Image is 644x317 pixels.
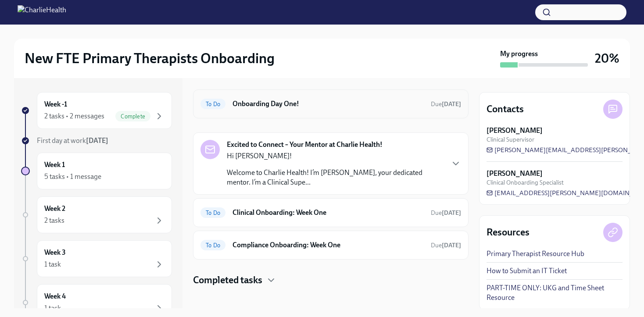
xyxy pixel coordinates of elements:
a: To DoOnboarding Day One!Due[DATE] [200,97,461,111]
strong: Excited to Connect – Your Mentor at Charlie Health! [227,140,383,150]
span: Due [431,242,461,249]
strong: [DATE] [442,242,461,249]
span: First day at work [37,136,108,145]
div: Completed tasks [193,274,469,287]
strong: [DATE] [442,100,461,108]
a: Week 15 tasks • 1 message [21,153,172,189]
h6: Onboarding Day One! [233,99,424,109]
span: October 12th, 2025 10:00 [431,209,461,217]
span: Clinical Supervisor [487,135,534,144]
img: CharlieHealth [18,5,66,19]
h6: Week 2 [44,204,65,214]
a: To DoClinical Onboarding: Week OneDue[DATE] [200,206,461,220]
a: Week -12 tasks • 2 messagesComplete [21,92,172,129]
p: Hi [PERSON_NAME]! [227,151,444,161]
strong: [PERSON_NAME] [487,169,543,178]
span: To Do [200,101,225,107]
a: Week 22 tasks [21,196,172,233]
span: Due [431,100,461,108]
div: 1 task [44,260,61,269]
h4: Resources [487,226,530,239]
div: 2 tasks • 2 messages [44,111,104,121]
h6: Week -1 [44,100,67,109]
h6: Clinical Onboarding: Week One [233,208,424,217]
a: PART-TIME ONLY: UKG and Time Sheet Resource [487,283,623,303]
h6: Compliance Onboarding: Week One [233,240,424,250]
a: First day at work[DATE] [21,136,172,146]
span: Complete [115,113,150,120]
span: Clinical Onboarding Specialist [487,178,564,187]
h4: Completed tasks [193,274,262,287]
a: Primary Therapist Resource Hub [487,249,584,259]
h6: Week 1 [44,160,65,170]
strong: My progress [500,49,538,59]
h4: Contacts [487,103,524,116]
h6: Week 3 [44,248,66,257]
div: 1 task [44,303,61,313]
a: How to Submit an IT Ticket [487,266,567,276]
span: To Do [200,210,225,216]
span: To Do [200,242,225,249]
strong: [DATE] [442,209,461,217]
div: 5 tasks • 1 message [44,172,101,182]
p: Welcome to Charlie Health! I’m [PERSON_NAME], your dedicated mentor. I’m a Clinical Supe... [227,168,444,187]
h6: Week 4 [44,292,66,301]
div: 2 tasks [44,216,64,225]
a: Week 31 task [21,240,172,277]
h2: New FTE Primary Therapists Onboarding [25,50,275,67]
strong: [DATE] [86,136,108,145]
span: October 12th, 2025 10:00 [431,241,461,249]
h3: 20% [595,50,619,66]
span: October 8th, 2025 10:00 [431,100,461,108]
strong: [PERSON_NAME] [487,126,543,135]
a: To DoCompliance Onboarding: Week OneDue[DATE] [200,238,461,252]
span: Due [431,209,461,217]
